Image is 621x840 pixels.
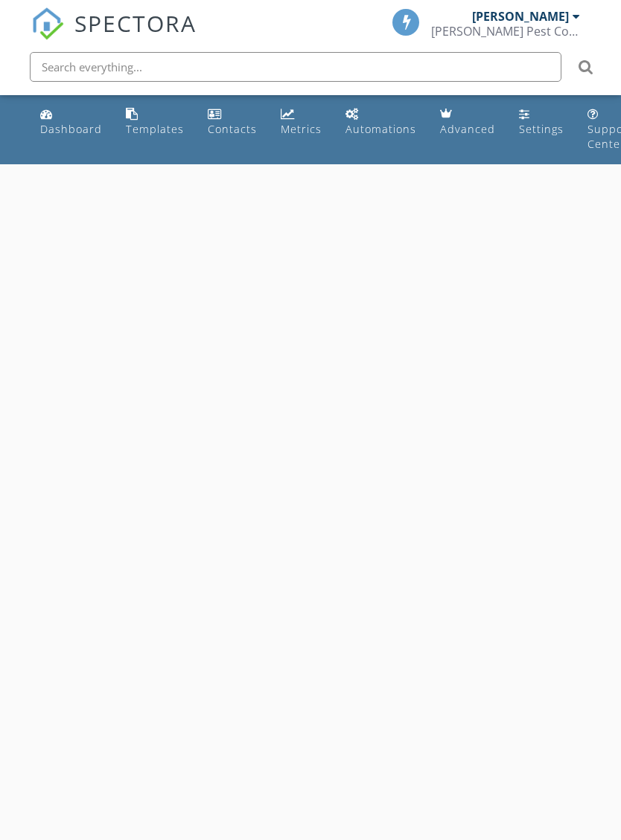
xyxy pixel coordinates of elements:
input: Search everything... [30,52,561,82]
a: Dashboard [34,101,108,143]
a: Templates [120,101,190,143]
div: McMahan Pest Control [431,24,580,39]
div: Contacts [208,122,257,136]
a: Metrics [275,101,328,143]
div: [PERSON_NAME] [472,9,569,24]
a: SPECTORA [31,20,197,51]
span: SPECTORA [74,7,197,39]
div: Dashboard [40,122,102,136]
a: Automations (Basic) [340,101,422,143]
div: Templates [126,122,184,136]
div: Advanced [440,122,495,136]
div: Automations [345,122,416,136]
img: The Best Home Inspection Software - Spectora [31,7,64,40]
a: Settings [513,101,570,143]
div: Settings [519,122,564,136]
a: Contacts [202,101,263,143]
div: Metrics [281,122,322,136]
a: Advanced [434,101,501,143]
